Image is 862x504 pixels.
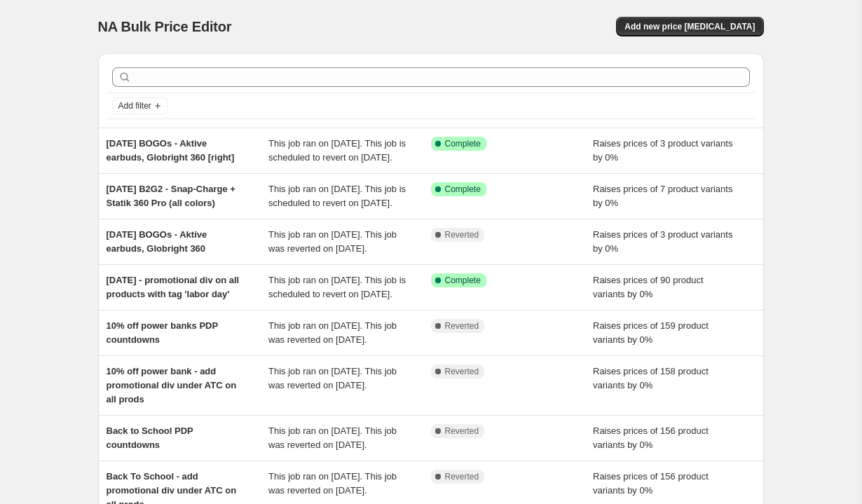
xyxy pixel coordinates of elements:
[268,366,397,390] span: This job ran on [DATE]. This job was reverted on [DATE].
[107,366,237,404] span: 10% off power bank - add promotional div under ATC on all prods
[268,320,397,345] span: This job ran on [DATE]. This job was reverted on [DATE].
[107,425,193,450] span: Back to School PDP countdowns
[98,19,232,34] span: NA Bulk Price Editor
[107,320,218,345] span: 10% off power banks PDP countdowns
[445,229,479,240] span: Reverted
[107,138,235,163] span: [DATE] BOGOs - Aktive earbuds, Globright 360 [right]
[593,425,709,450] span: Raises prices of 156 product variants by 0%
[445,184,481,195] span: Complete
[445,425,479,437] span: Reverted
[593,471,709,496] span: Raises prices of 156 product variants by 0%
[445,471,479,482] span: Reverted
[268,275,406,299] span: This job ran on [DATE]. This job is scheduled to revert on [DATE].
[268,229,397,254] span: This job ran on [DATE]. This job was reverted on [DATE].
[268,471,397,496] span: This job ran on [DATE]. This job was reverted on [DATE].
[593,320,709,345] span: Raises prices of 159 product variants by 0%
[107,275,240,299] span: [DATE] - promotional div on all products with tag 'labor day'
[107,229,207,254] span: [DATE] BOGOs - Aktive earbuds, Globright 360
[445,138,481,149] span: Complete
[593,366,709,390] span: Raises prices of 158 product variants by 0%
[445,275,481,286] span: Complete
[268,425,397,450] span: This job ran on [DATE]. This job was reverted on [DATE].
[118,100,151,111] span: Add filter
[624,21,755,32] span: Add new price [MEDICAL_DATA]
[616,17,763,36] button: Add new price [MEDICAL_DATA]
[593,229,732,254] span: Raises prices of 3 product variants by 0%
[593,138,732,163] span: Raises prices of 3 product variants by 0%
[445,320,479,332] span: Reverted
[107,184,235,208] span: [DATE] B2G2 - Snap-Charge + Statik 360 Pro (all colors)
[268,184,406,208] span: This job ran on [DATE]. This job is scheduled to revert on [DATE].
[112,97,168,114] button: Add filter
[593,184,732,208] span: Raises prices of 7 product variants by 0%
[445,366,479,377] span: Reverted
[593,275,704,299] span: Raises prices of 90 product variants by 0%
[268,138,406,163] span: This job ran on [DATE]. This job is scheduled to revert on [DATE].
